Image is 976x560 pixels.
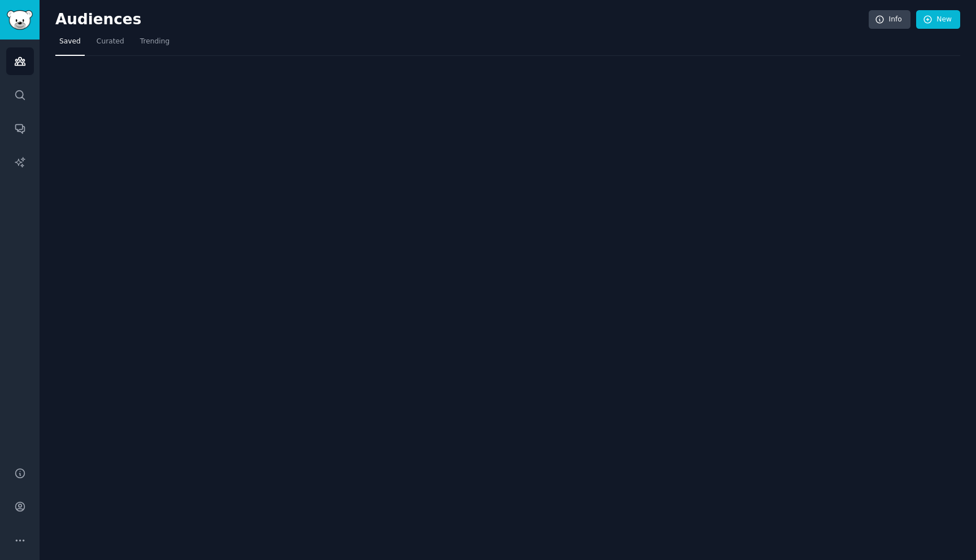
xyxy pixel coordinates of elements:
h2: Audiences [55,11,869,29]
a: New [916,10,960,29]
a: Trending [136,33,173,56]
a: Saved [55,33,85,56]
span: Saved [59,37,81,47]
span: Curated [97,37,124,47]
img: GummySearch logo [7,10,33,30]
a: Curated [93,33,128,56]
a: Info [869,10,910,29]
span: Trending [140,37,169,47]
